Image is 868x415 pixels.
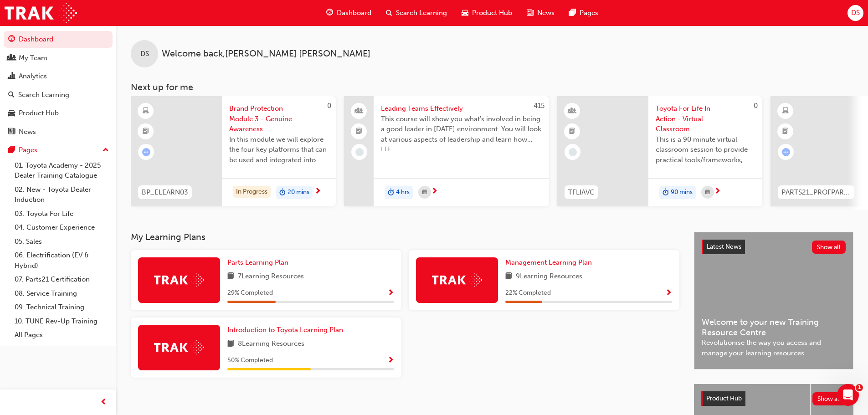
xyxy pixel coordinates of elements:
[386,7,392,19] span: search-icon
[562,4,606,22] a: pages-iconPages
[229,103,329,134] span: Brand Protection Module 3 - Genuine Awareness
[665,289,672,297] span: Show Progress
[233,186,271,198] div: In Progress
[11,207,113,221] a: 03. Toyota For Life
[388,187,394,199] span: duration-icon
[505,257,596,268] a: Management Learning Plan
[11,300,113,314] a: 09. Technical Training
[4,123,113,140] a: News
[326,7,333,19] span: guage-icon
[569,148,577,156] span: learningRecordVerb_NONE-icon
[702,240,846,254] a: Latest NewsShow all
[754,102,758,110] span: 0
[355,148,364,156] span: learningRecordVerb_NONE-icon
[229,134,329,165] span: In this module we will explore the four key platforms that can be used and integrated into your D...
[505,271,512,282] span: book-icon
[337,8,371,18] span: Dashboard
[344,96,549,206] a: 415Leading Teams EffectivelyThis course will show you what's involved in being a good leader in [...
[671,187,693,198] span: 90 mins
[140,49,149,59] span: DS
[227,258,288,266] span: Parts Learning Plan
[706,395,742,402] span: Product Hub
[4,31,113,48] a: Dashboard
[782,126,789,138] span: booktick-icon
[238,271,304,282] span: 7 Learning Resources
[8,72,15,81] span: chart-icon
[116,82,868,92] h3: Next up for me
[387,357,394,365] span: Show Progress
[568,187,595,198] span: TFLIAVC
[227,288,273,298] span: 29 % Completed
[534,102,544,110] span: 415
[781,187,851,198] span: PARTS21_PROFPART4_0923_EL
[812,241,846,254] button: Show all
[162,49,370,59] span: Welcome back , [PERSON_NAME] [PERSON_NAME]
[11,159,113,183] a: 01. Toyota Academy - 2025 Dealer Training Catalogue
[847,5,863,21] button: DS
[227,257,292,268] a: Parts Learning Plan
[227,326,343,334] span: Introduction to Toyota Learning Plan
[472,8,512,18] span: Product Hub
[4,142,113,159] button: Pages
[11,272,113,287] a: 07. Parts21 Certification
[18,90,69,100] div: Search Learning
[387,287,394,299] button: Show Progress
[782,148,790,156] span: learningRecordVerb_ATTEMPT-icon
[19,145,37,155] div: Pages
[314,188,321,196] span: next-icon
[557,96,762,206] a: 0TFLIAVCToyota For Life In Action - Virtual ClassroomThis is a 90 minute virtual classroom sessio...
[8,109,15,118] span: car-icon
[569,126,575,138] span: booktick-icon
[100,397,107,408] span: prev-icon
[379,4,454,22] a: search-iconSearch Learning
[381,103,542,114] span: Leading Teams Effectively
[142,148,150,156] span: learningRecordVerb_ATTEMPT-icon
[705,187,710,198] span: calendar-icon
[11,287,113,301] a: 08. Service Training
[569,7,576,19] span: pages-icon
[837,384,859,406] iframe: Intercom live chat
[8,128,15,136] span: news-icon
[356,126,362,138] span: booktick-icon
[702,338,846,358] span: Revolutionise the way you access and manage your learning resources.
[227,338,234,350] span: book-icon
[19,71,47,82] div: Analytics
[288,187,309,198] span: 20 mins
[19,53,47,63] div: My Team
[701,391,846,406] a: Product HubShow all
[516,271,582,282] span: 9 Learning Resources
[5,3,77,23] img: Trak
[8,146,15,154] span: pages-icon
[143,126,149,138] span: booktick-icon
[19,108,59,118] div: Product Hub
[154,273,204,287] img: Trak
[131,96,336,206] a: 0BP_ELEARN03Brand Protection Module 3 - Genuine AwarenessIn this module we will explore the four ...
[396,8,447,18] span: Search Learning
[142,187,188,198] span: BP_ELEARN03
[569,105,575,117] span: learningResourceType_INSTRUCTOR_LED-icon
[131,232,679,242] h3: My Learning Plans
[702,317,846,338] span: Welcome to your new Training Resource Centre
[432,273,482,287] img: Trak
[8,36,15,44] span: guage-icon
[11,248,113,272] a: 06. Electrification (EV & Hybrid)
[537,8,555,18] span: News
[154,340,204,354] img: Trak
[656,103,755,134] span: Toyota For Life In Action - Virtual Classroom
[11,235,113,249] a: 05. Sales
[227,325,347,335] a: Introduction to Toyota Learning Plan
[527,7,534,19] span: news-icon
[381,144,542,155] span: LTE
[227,271,234,282] span: book-icon
[782,105,789,117] span: learningResourceType_ELEARNING-icon
[656,134,755,165] span: This is a 90 minute virtual classroom session to provide practical tools/frameworks, behaviours a...
[4,29,113,142] button: DashboardMy TeamAnalyticsSearch LearningProduct HubNews
[319,4,379,22] a: guage-iconDashboard
[4,87,113,103] a: Search Learning
[103,144,109,156] span: up-icon
[381,114,542,145] span: This course will show you what's involved in being a good leader in [DATE] environment. You will ...
[279,187,286,199] span: duration-icon
[387,355,394,366] button: Show Progress
[396,187,410,198] span: 4 hrs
